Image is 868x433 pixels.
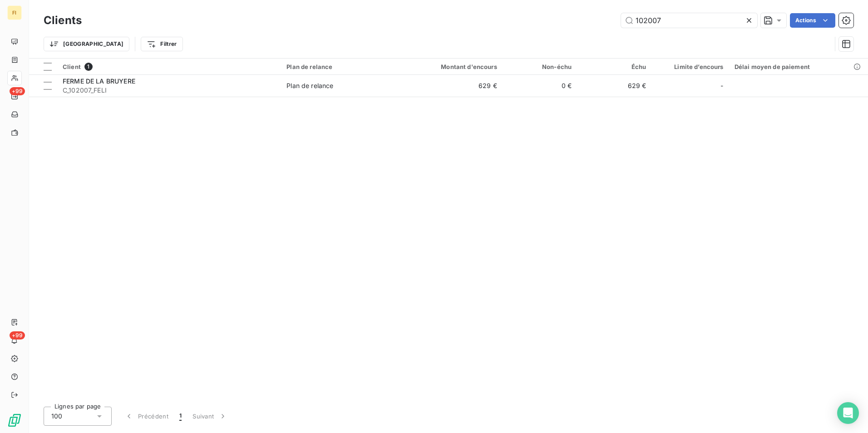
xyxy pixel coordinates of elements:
img: Logo LeanPay [7,413,22,428]
div: Délai moyen de paiement [735,63,863,70]
span: - [720,81,723,90]
div: Open Intercom Messenger [837,402,859,424]
button: Suivant [187,407,233,426]
div: FI [7,5,22,20]
td: 629 € [402,75,502,97]
div: Plan de relance [286,63,397,70]
button: 1 [174,407,187,426]
span: 100 [51,412,62,421]
div: Non-échu [508,63,572,70]
button: Précédent [119,407,174,426]
div: Montant d'encours [408,63,497,70]
span: 1 [179,412,182,421]
span: 1 [84,63,93,71]
span: +99 [10,331,25,340]
span: +99 [10,87,25,95]
div: Échu [582,63,646,70]
h3: Clients [44,12,82,29]
button: Filtrer [141,37,182,51]
span: C_102007_FELI [63,86,276,95]
input: Rechercher [621,13,757,28]
button: [GEOGRAPHIC_DATA] [44,37,129,51]
span: FERME DE LA BRUYERE [63,77,135,85]
td: 629 € [577,75,651,97]
div: Plan de relance [286,81,333,90]
div: Limite d’encours [657,63,724,70]
span: Client [63,63,81,70]
button: Actions [790,13,835,28]
td: 0 € [503,75,577,97]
